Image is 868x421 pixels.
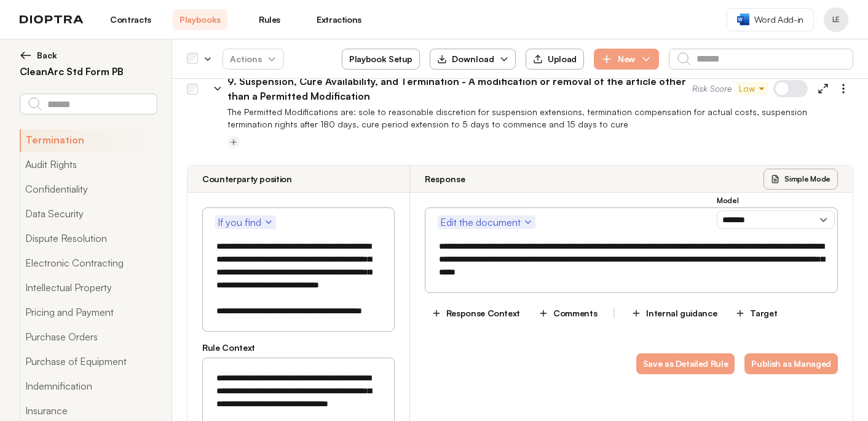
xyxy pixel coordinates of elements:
[440,215,533,230] span: Edit the document
[20,374,157,398] button: Indemnification
[20,324,157,349] button: Purchase Orders
[425,173,465,185] h3: Response
[187,54,198,65] div: Select all
[763,169,838,190] button: Simple Mode
[20,127,157,152] button: Termination
[20,152,157,177] button: Audit Rights
[728,303,784,324] button: Target
[218,215,274,230] span: If you find
[736,82,768,95] button: Low
[692,82,732,95] span: Risk Score
[242,9,297,30] a: Rules
[227,74,692,103] p: 9. Suspension, Cure Availability, and Termination - A modification or removal of the article othe...
[215,215,276,229] button: If you find
[312,9,366,30] a: Extractions
[227,106,853,130] p: The Permitted Modifications are: sole to reasonable discretion for suspension extensions, termina...
[20,15,84,24] img: logo
[739,82,766,95] span: Low
[20,300,157,324] button: Pricing and Payment
[425,303,527,324] button: Response Context
[717,196,835,206] h3: Model
[173,9,227,30] a: Playbooks
[37,49,57,62] span: Back
[20,201,157,226] button: Data Security
[594,49,659,70] button: New
[20,64,157,79] h2: CleanArc Std Form PB
[437,53,494,65] div: Download
[533,54,577,65] div: Upload
[20,251,157,275] button: Electronic Contracting
[532,303,604,324] button: Comments
[717,210,835,229] select: Model
[20,49,32,62] img: left arrow
[625,303,724,324] button: Internal guidance
[342,49,420,70] button: Playbook Setup
[20,49,157,62] button: Back
[227,136,240,148] button: Add tag
[438,215,535,229] button: Edit the document
[526,49,584,70] button: Upload
[754,14,803,26] span: Word Add-in
[20,275,157,300] button: Intellectual Property
[202,342,395,354] h3: Rule Context
[727,8,814,31] a: Word Add-in
[20,226,157,251] button: Dispute Resolution
[202,173,292,185] h3: Counterparty position
[20,349,157,374] button: Purchase of Equipment
[220,48,286,70] span: Actions
[20,177,157,201] button: Confidentiality
[737,14,749,25] img: word
[223,49,284,70] button: Actions
[744,353,838,374] button: Publish as Managed
[824,7,848,32] button: Profile menu
[430,49,516,70] button: Download
[103,9,158,30] a: Contracts
[636,353,735,374] button: Save as Detailed Rule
